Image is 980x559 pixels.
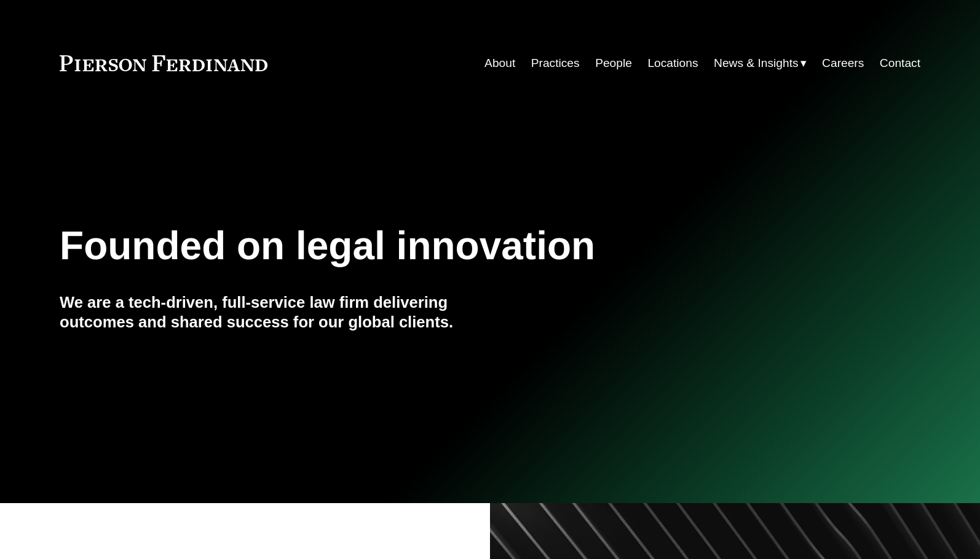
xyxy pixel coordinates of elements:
[484,52,515,75] a: About
[60,224,777,268] h1: Founded on legal innovation
[595,52,632,75] a: People
[714,53,799,74] span: News & Insights
[531,52,580,75] a: Practices
[60,292,490,332] h4: We are a tech-driven, full-service law firm delivering outcomes and shared success for our global...
[647,52,698,75] a: Locations
[822,52,864,75] a: Careers
[880,52,920,75] a: Contact
[714,52,807,75] a: folder dropdown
